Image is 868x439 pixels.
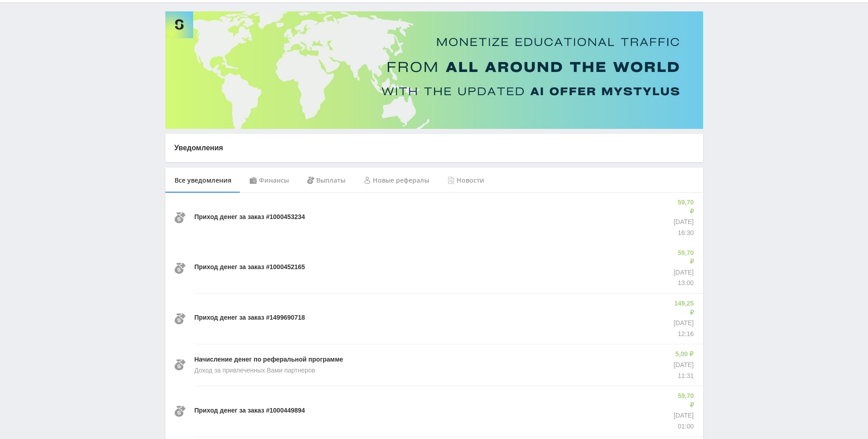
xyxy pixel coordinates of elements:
p: Начисление денег по реферальной программе [195,355,344,364]
p: Приход денег за заказ #1000452165 [195,263,305,272]
div: Новые рефералы [354,168,438,193]
div: Выплаты [298,168,354,193]
p: 16:30 [673,229,693,238]
div: Новости [438,168,493,193]
p: Уведомления [175,143,694,153]
p: Доход за привлеченных Вами партнеров [195,366,315,375]
p: [DATE] [673,361,693,370]
p: 01:00 [673,422,693,431]
div: Все уведомления [165,168,241,193]
p: [DATE] [673,268,693,277]
p: [DATE] [673,218,693,227]
p: [DATE] [672,319,694,328]
p: Приход денег за заказ #1000449894 [195,406,305,415]
p: 11:31 [673,372,693,381]
p: 59,70 ₽ [673,392,693,409]
img: Banner [165,11,703,129]
p: 149,25 ₽ [672,299,694,317]
p: 13:00 [673,279,693,288]
p: [DATE] [673,411,693,420]
div: Финансы [241,168,298,193]
p: 5,00 ₽ [673,350,693,359]
p: Приход денег за заказ #1499690718 [195,313,305,322]
p: Приход денег за заказ #1000453234 [195,213,305,222]
p: 12:16 [672,330,694,339]
p: 59,70 ₽ [673,198,693,216]
p: 59,70 ₽ [673,249,693,266]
